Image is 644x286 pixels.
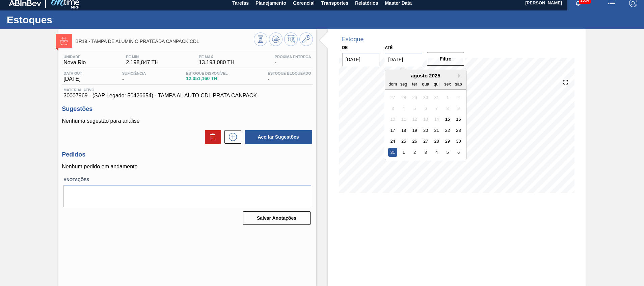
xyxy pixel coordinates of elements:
div: Not available domingo, 3 de agosto de 2025 [388,104,397,113]
div: Choose sexta-feira, 22 de agosto de 2025 [443,126,452,135]
div: Choose domingo, 24 de agosto de 2025 [388,137,397,146]
input: dd/mm/yyyy [342,53,380,66]
div: Nova sugestão [221,130,241,144]
span: Material ativo [63,88,311,92]
span: PE MIN [126,55,159,59]
p: Nenhuma sugestão para análise [62,118,313,124]
div: - [266,71,313,82]
div: Choose terça-feira, 26 de agosto de 2025 [410,137,419,146]
div: Choose quarta-feira, 3 de setembro de 2025 [421,148,430,157]
span: Estoque Disponível [186,71,227,75]
span: 2.198,847 TH [126,59,159,66]
img: Ícone [60,37,68,45]
h3: Pedidos [62,151,313,158]
div: Choose quinta-feira, 28 de agosto de 2025 [432,137,441,146]
span: Próxima Entrega [275,55,311,59]
div: Choose sábado, 30 de agosto de 2025 [454,137,463,146]
div: Choose segunda-feira, 18 de agosto de 2025 [399,126,408,135]
div: Choose sexta-feira, 29 de agosto de 2025 [443,137,452,146]
div: agosto 2025 [385,73,466,78]
span: PE MAX [199,55,235,59]
span: Suficiência [122,71,146,75]
span: 13.193,080 TH [199,59,235,66]
div: Not available sexta-feira, 8 de agosto de 2025 [443,104,452,113]
div: Choose terça-feira, 2 de setembro de 2025 [410,148,419,157]
h3: Sugestões [62,105,313,113]
div: Not available quarta-feira, 13 de agosto de 2025 [421,115,430,124]
div: Choose sábado, 23 de agosto de 2025 [454,126,463,135]
div: month 2025-08 [387,92,464,158]
div: ter [410,79,419,88]
div: sex [443,79,452,88]
div: Choose sexta-feira, 5 de setembro de 2025 [443,148,452,157]
div: Not available terça-feira, 29 de julho de 2025 [410,93,419,102]
div: Choose quarta-feira, 20 de agosto de 2025 [421,126,430,135]
div: Not available terça-feira, 5 de agosto de 2025 [410,104,419,113]
span: 30007969 - (SAP Legado: 50426654) - TAMPA AL AUTO CDL PRATA CANPACK [63,93,311,99]
div: Not available sexta-feira, 1 de agosto de 2025 [443,93,452,102]
label: Anotações [63,175,311,185]
div: Not available domingo, 27 de julho de 2025 [388,93,397,102]
div: Excluir Sugestões [202,130,221,144]
label: De [342,45,348,50]
div: Not available quinta-feira, 14 de agosto de 2025 [432,115,441,124]
div: Not available sábado, 9 de agosto de 2025 [454,104,463,113]
div: Not available quinta-feira, 7 de agosto de 2025 [432,104,441,113]
button: Salvar Anotações [243,211,311,225]
input: dd/mm/yyyy [385,53,422,66]
div: Choose segunda-feira, 1 de setembro de 2025 [399,148,408,157]
div: Estoque [342,36,364,43]
div: sab [454,79,463,88]
div: Choose segunda-feira, 25 de agosto de 2025 [399,137,408,146]
div: Choose terça-feira, 19 de agosto de 2025 [410,126,419,135]
div: Not available quarta-feira, 6 de agosto de 2025 [421,104,430,113]
div: Choose quinta-feira, 4 de setembro de 2025 [432,148,441,157]
div: Choose quinta-feira, 21 de agosto de 2025 [432,126,441,135]
div: Choose sexta-feira, 15 de agosto de 2025 [443,115,452,124]
div: Not available terça-feira, 12 de agosto de 2025 [410,115,419,124]
span: [DATE] [63,76,82,82]
div: Choose domingo, 17 de agosto de 2025 [388,126,397,135]
div: Choose sábado, 16 de agosto de 2025 [454,115,463,124]
button: Filtro [427,52,464,66]
div: Not available segunda-feira, 4 de agosto de 2025 [399,104,408,113]
div: Not available quarta-feira, 30 de julho de 2025 [421,93,430,102]
label: Até [385,45,393,50]
div: Choose domingo, 31 de agosto de 2025 [388,148,397,157]
div: seg [399,79,408,88]
span: Unidade [63,55,86,59]
div: Not available segunda-feira, 28 de julho de 2025 [399,93,408,102]
button: Ir ao Master Data / Geral [299,32,313,46]
button: Visão Geral dos Estoques [254,32,267,46]
span: Data out [63,71,82,75]
span: 12.051,160 TH [186,76,227,81]
button: Aceitar Sugestões [245,130,312,144]
div: Aceitar Sugestões [241,129,313,144]
span: Estoque Bloqueado [268,71,311,75]
p: Nenhum pedido em andamento [62,164,313,170]
button: Next Month [458,73,463,78]
span: BR19 - TAMPA DE ALUMÍNIO PRATEADA CANPACK CDL [75,39,253,44]
div: Choose quarta-feira, 27 de agosto de 2025 [421,137,430,146]
h1: Estoques [7,16,127,24]
div: Not available sábado, 2 de agosto de 2025 [454,93,463,102]
div: qua [421,79,430,88]
div: Not available domingo, 10 de agosto de 2025 [388,115,397,124]
button: Programar Estoque [284,32,298,46]
div: dom [388,79,397,88]
span: Nova Rio [63,59,86,66]
div: Not available quinta-feira, 31 de julho de 2025 [432,93,441,102]
div: Not available segunda-feira, 11 de agosto de 2025 [399,115,408,124]
div: - [273,55,313,66]
div: - [120,71,147,82]
div: qui [432,79,441,88]
button: Atualizar Gráfico [269,32,283,46]
div: Choose sábado, 6 de setembro de 2025 [454,148,463,157]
